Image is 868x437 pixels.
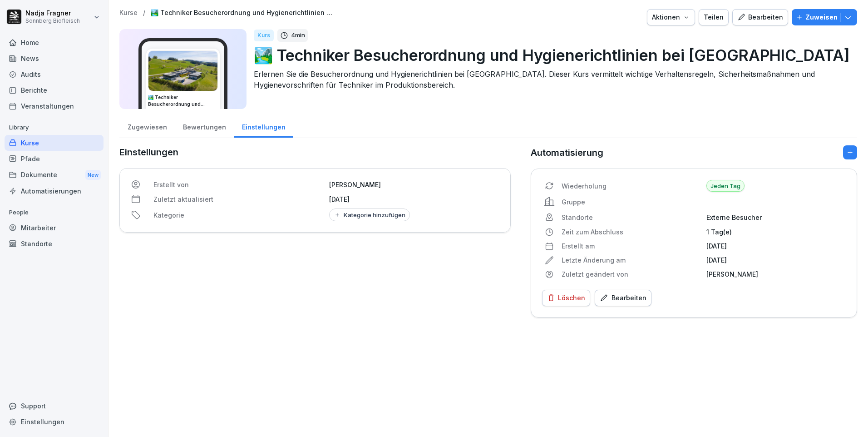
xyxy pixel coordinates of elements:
a: Pfade [5,151,104,167]
div: Bearbeiten [600,293,646,303]
div: Bearbeiten [737,12,783,22]
p: 4 min [291,31,305,40]
a: Audits [5,66,104,82]
p: Letzte Änderung am [562,255,701,265]
a: Einstellungen [234,114,293,138]
button: Aktionen [647,9,695,25]
a: Kurse [5,135,104,151]
a: Berichte [5,82,104,98]
a: Automatisierungen [5,183,104,199]
button: Teilen [699,9,729,25]
p: [DATE] [329,194,499,204]
p: 1 Tag(e) [706,227,846,237]
a: Einstellungen [5,414,104,430]
img: roi77fylcwzaflh0hwjmpm1w.png [148,51,217,91]
p: 🏞️ Techniker Besucherordnung und Hygienerichtlinien bei [GEOGRAPHIC_DATA] [254,44,850,67]
a: Standorte [5,236,104,252]
div: Support [5,398,104,414]
div: Teilen [704,12,724,22]
p: Jeden Tag [706,180,745,192]
p: People [5,205,104,220]
p: Wiederholung [562,181,701,191]
p: Kategorie [153,210,324,220]
a: Veranstaltungen [5,98,104,114]
p: [DATE] [706,255,846,265]
h3: 🏞️ Techniker Besucherordnung und Hygienerichtlinien bei [GEOGRAPHIC_DATA] [148,94,218,108]
button: Bearbeiten [732,9,788,25]
p: Einstellungen [119,145,511,159]
div: Aktionen [652,12,690,22]
div: Kategorie hinzufügen [334,211,405,218]
p: [PERSON_NAME] [329,180,499,189]
button: Zuweisen [792,9,857,25]
a: Home [5,35,104,50]
button: Löschen [542,290,590,306]
p: / [143,9,145,17]
p: Zuweisen [805,12,838,22]
p: Automatisierung [531,146,603,159]
p: Externe Besucher [706,213,846,222]
a: Mitarbeiter [5,220,104,236]
button: Bearbeiten [595,290,651,306]
p: Erlernen Sie die Besucherordnung und Hygienerichtlinien bei [GEOGRAPHIC_DATA]. Dieser Kurs vermit... [254,69,850,90]
button: Kategorie hinzufügen [329,209,410,221]
p: [PERSON_NAME] [706,269,846,279]
p: Zeit zum Abschluss [562,227,701,237]
p: Sonnberg Biofleisch [25,18,80,24]
p: Zuletzt geändert von [562,269,701,279]
div: Dokumente [5,167,104,184]
div: Löschen [547,293,585,303]
a: Zugewiesen [119,114,175,138]
a: 🏞️ Techniker Besucherordnung und Hygienerichtlinien bei [GEOGRAPHIC_DATA] [151,9,332,17]
p: Zuletzt aktualisiert [153,194,324,204]
a: Kurse [119,9,138,17]
p: [DATE] [706,241,846,251]
a: Bewertungen [175,114,234,138]
a: News [5,50,104,66]
p: Erstellt von [153,180,324,189]
a: DokumenteNew [5,167,104,184]
div: Kurs [254,30,274,41]
p: Standorte [562,213,701,222]
p: Gruppe [562,197,701,207]
p: Nadja Fragner [25,10,80,17]
div: New [85,170,101,180]
p: Library [5,120,104,135]
p: Erstellt am [562,241,701,251]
